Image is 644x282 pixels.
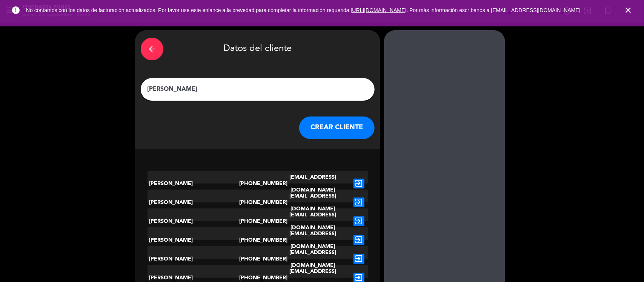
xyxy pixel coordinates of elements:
[141,36,375,62] div: Datos del cliente
[26,7,581,13] span: No contamos con los datos de facturación actualizados. Por favor use este enlance a la brevedad p...
[239,171,276,196] div: [PHONE_NUMBER]
[276,227,350,253] div: [EMAIL_ADDRESS][DOMAIN_NAME]
[354,235,364,245] i: exit_to_app
[148,227,240,253] div: [PERSON_NAME]
[299,116,375,139] button: CREAR CLIENTE
[148,171,240,196] div: [PERSON_NAME]
[148,246,240,272] div: [PERSON_NAME]
[148,208,240,234] div: [PERSON_NAME]
[239,208,276,234] div: [PHONE_NUMBER]
[624,6,633,15] i: close
[407,7,581,13] a: . Por más información escríbanos a [EMAIL_ADDRESS][DOMAIN_NAME]
[354,179,364,189] i: exit_to_app
[239,190,276,215] div: [PHONE_NUMBER]
[276,208,350,234] div: [EMAIL_ADDRESS][DOMAIN_NAME]
[239,246,276,272] div: [PHONE_NUMBER]
[276,246,350,272] div: [EMAIL_ADDRESS][DOMAIN_NAME]
[351,7,407,13] a: [URL][DOMAIN_NAME]
[146,84,369,95] input: Escriba nombre, correo electrónico o número de teléfono...
[354,254,364,264] i: exit_to_app
[11,6,20,15] i: error
[148,44,157,54] i: arrow_back
[276,190,350,215] div: [EMAIL_ADDRESS][DOMAIN_NAME]
[148,190,240,215] div: [PERSON_NAME]
[354,216,364,226] i: exit_to_app
[239,227,276,253] div: [PHONE_NUMBER]
[276,171,350,196] div: [EMAIL_ADDRESS][DOMAIN_NAME]
[354,198,364,207] i: exit_to_app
